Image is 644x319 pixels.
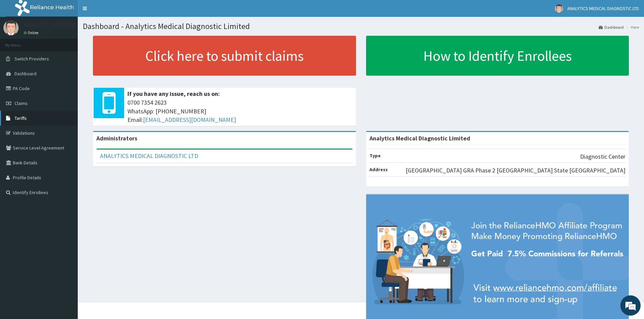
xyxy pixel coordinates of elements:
[24,30,40,35] a: Online
[143,116,236,124] a: [EMAIL_ADDRESS][DOMAIN_NAME]
[93,36,356,76] a: Click here to submit claims
[111,3,127,20] div: Minimize live chat window
[15,115,27,121] span: Tariffs
[15,71,37,77] span: Dashboard
[369,153,381,159] b: Type
[3,20,19,35] img: User Image
[369,134,470,142] strong: Analytics Medical Diagnostic Limited
[39,85,93,153] span: We're online!
[15,100,28,106] span: Claims
[100,152,198,160] a: ANALYTICS MEDICAL DIAGNOSTIC LTD
[24,22,121,28] p: ANALYTICS MEDICAL DIAGNOSTIC LTD
[13,34,27,51] img: d_794563401_company_1708531726252_794563401
[369,166,388,172] b: Address
[624,24,639,30] li: Here
[3,184,129,208] textarea: Type your message and hit 'Enter'
[127,90,220,98] b: If you have any issue, reach us on:
[406,166,625,175] p: [GEOGRAPHIC_DATA] GRA Phase 2 [GEOGRAPHIC_DATA] State [GEOGRAPHIC_DATA]
[127,98,353,124] span: 0700 7354 2623 WhatsApp: [PHONE_NUMBER] Email:
[580,152,625,161] p: Diagnostic Center
[15,56,49,62] span: Switch Providers
[83,22,639,31] h1: Dashboard - Analytics Medical Diagnostic Limited
[599,24,624,30] a: Dashboard
[35,38,114,47] div: Chat with us now
[567,5,639,11] span: ANALYTICS MEDICAL DIAGNOSTIC LTD
[555,4,563,13] img: User Image
[96,134,137,142] b: Administrators
[366,36,629,76] a: How to Identify Enrollees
